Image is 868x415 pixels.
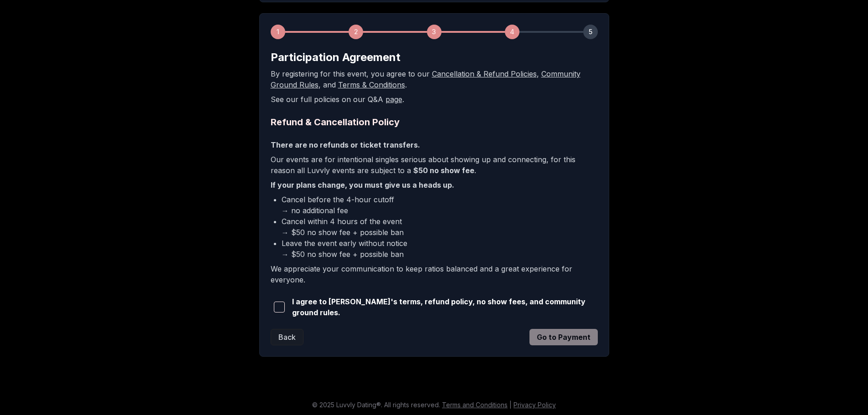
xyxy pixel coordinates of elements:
[271,116,598,128] h2: Refund & Cancellation Policy
[282,216,598,238] li: Cancel within 4 hours of the event → $50 no show fee + possible ban
[271,179,598,190] p: If your plans change, you must give us a heads up.
[427,25,442,39] div: 3
[505,25,519,39] div: 4
[413,166,474,175] b: $50 no show fee
[271,139,598,150] p: There are no refunds or ticket transfers.
[432,69,537,78] a: Cancellation & Refund Policies
[271,263,598,285] p: We appreciate your communication to keep ratios balanced and a great experience for everyone.
[583,25,598,39] div: 5
[385,95,402,104] a: page
[271,329,303,345] button: Back
[338,80,405,89] a: Terms & Conditions
[349,25,363,39] div: 2
[271,154,598,176] p: Our events are for intentional singles serious about showing up and connecting, for this reason a...
[271,68,598,90] p: By registering for this event, you agree to our , , and .
[509,401,512,409] span: |
[271,94,598,105] p: See our full policies on our Q&A .
[282,194,598,216] li: Cancel before the 4-hour cutoff → no additional fee
[282,238,598,260] li: Leave the event early without notice → $50 no show fee + possible ban
[292,296,598,318] span: I agree to [PERSON_NAME]'s terms, refund policy, no show fees, and community ground rules.
[442,401,508,409] a: Terms and Conditions
[271,50,598,65] h2: Participation Agreement
[271,25,285,39] div: 1
[514,401,556,409] a: Privacy Policy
